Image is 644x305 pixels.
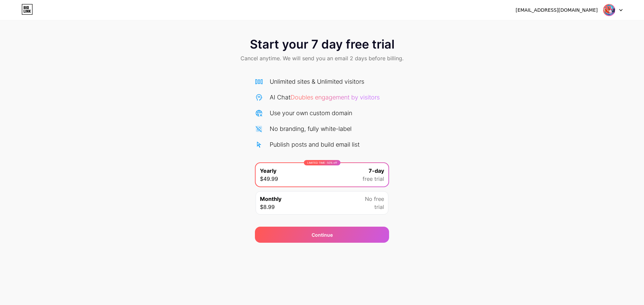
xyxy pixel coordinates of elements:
[312,231,333,238] div: Continue
[260,175,278,183] span: $49.99
[365,195,384,203] span: No free
[270,77,364,86] div: Unlimited sites & Unlimited visitors
[369,167,384,175] span: 7-day
[270,140,360,149] div: Publish posts and build email list
[240,54,404,62] span: Cancel anytime. We will send you an email 2 days before billing.
[270,108,352,118] div: Use your own custom domain
[290,94,380,101] span: Doubles engagement by visitors
[260,195,281,203] span: Monthly
[304,160,340,165] div: LIMITED TIME : 50% off
[363,175,384,183] span: free trial
[270,93,380,102] div: AI Chat
[260,203,275,211] span: $8.99
[260,167,276,175] span: Yearly
[516,7,598,14] div: [EMAIL_ADDRESS][DOMAIN_NAME]
[374,203,384,211] span: trial
[270,124,352,133] div: No branding, fully white-label
[250,37,394,51] span: Start your 7 day free trial
[603,4,615,16] img: sumbawatotoofficial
